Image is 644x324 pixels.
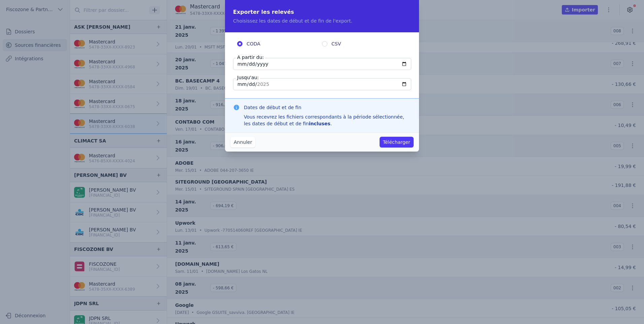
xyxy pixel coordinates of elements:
label: A partir du: [236,54,265,61]
label: CODA [237,40,322,47]
input: CSV [322,41,327,46]
h2: Exporter les relevés [233,8,411,16]
h3: Dates de début et de fin [244,104,411,111]
p: Choisissez les dates de début et de fin de l'export. [233,18,411,24]
strong: incluses [309,121,330,126]
label: Jusqu'au: [236,74,260,81]
span: CSV [331,40,341,47]
input: CODA [237,41,243,46]
div: Vous recevrez les fichiers correspondants à la période sélectionnée, les dates de début et de fin . [244,114,411,127]
label: CSV [322,40,407,47]
span: CODA [247,40,260,47]
button: Annuler [230,137,255,148]
button: Télécharger [380,137,414,148]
